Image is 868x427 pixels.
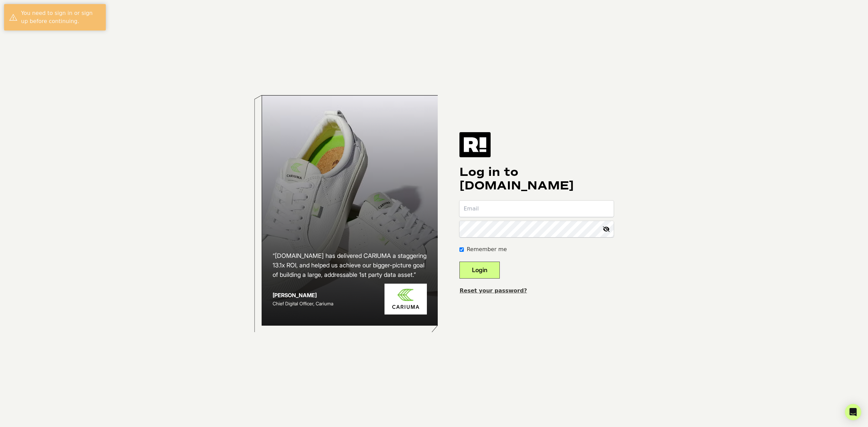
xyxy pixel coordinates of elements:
[273,292,317,299] strong: [PERSON_NAME]
[459,132,491,157] img: Retention.com
[459,262,500,279] button: Login
[384,284,427,314] img: Cariuma
[459,201,614,217] input: Email
[467,245,507,253] label: Remember me
[845,404,861,420] div: Open Intercom Messenger
[459,287,527,294] a: Reset your password?
[21,9,101,25] div: You need to sign in or sign up before continuing.
[459,165,614,192] h1: Log in to [DOMAIN_NAME]
[273,251,427,280] h2: “[DOMAIN_NAME] has delivered CARIUMA a staggering 13.1x ROI, and helped us achieve our bigger-pic...
[273,301,333,306] span: Chief Digital Officer, Cariuma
